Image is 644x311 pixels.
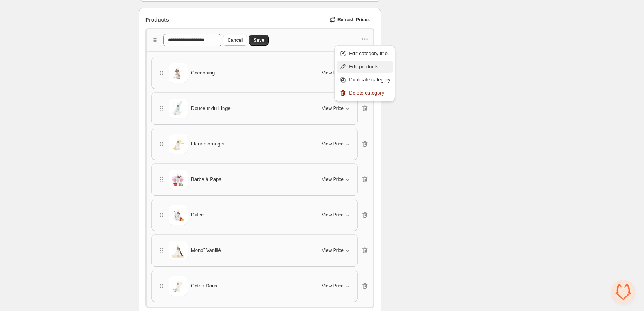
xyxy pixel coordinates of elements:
span: Save [253,37,264,43]
img: Coton Doux [169,276,188,296]
span: Monoï Vanillé [191,247,221,254]
span: Coton Doux [191,282,217,290]
span: Barbe à Papa [191,176,222,183]
button: Save [249,35,269,46]
span: View Price [322,105,344,112]
button: View Price [317,67,356,79]
span: View Price [322,247,344,254]
img: Douceur du Linge [169,99,188,118]
span: Cancel [228,37,243,43]
span: View Price [322,176,344,183]
img: Fleur d’oranger [169,134,188,154]
img: Monoï Vanillé [169,241,188,260]
img: Cocooning [169,63,188,83]
span: View Price [322,283,344,289]
span: View Price [322,212,344,218]
span: View Price [322,141,344,147]
button: View Price [317,209,356,221]
button: View Price [317,138,356,150]
span: Products [145,16,169,24]
span: View Price [322,70,344,76]
span: Douceur du Linge [191,105,231,112]
span: Duplicate category [349,76,391,84]
span: Refresh Prices [337,17,370,23]
div: Open chat [612,280,635,303]
button: View Price [317,280,356,292]
span: Cocooning [191,69,215,77]
button: View Price [317,173,356,186]
span: Edit products [349,63,391,71]
span: Delete category [349,89,391,97]
span: Edit category title [349,50,391,57]
button: Refresh Prices [327,14,374,25]
button: Cancel [223,35,247,46]
span: Dulce [191,211,204,219]
button: View Price [317,102,356,115]
img: Barbe à Papa [169,170,188,189]
span: Fleur d’oranger [191,140,225,148]
img: Dulce [169,205,188,225]
button: View Price [317,244,356,257]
